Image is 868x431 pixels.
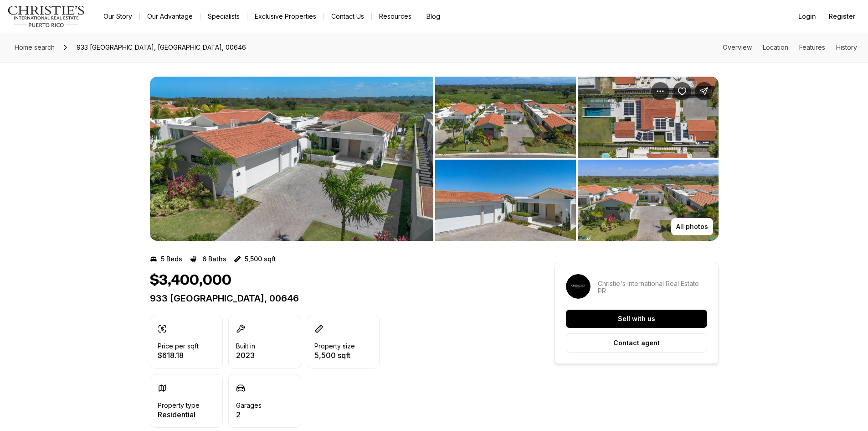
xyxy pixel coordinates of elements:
button: Contact Us [324,10,371,23]
button: View image gallery [578,160,719,241]
button: View image gallery [435,77,576,158]
button: Register [823,7,861,26]
a: Home search [11,40,58,55]
span: Home search [15,43,55,51]
img: logo [7,5,85,27]
p: Garages [236,402,262,409]
li: 2 of 19 [435,77,719,241]
p: 2 [236,411,262,418]
p: 933 [GEOGRAPHIC_DATA], 00646 [150,293,522,304]
p: All photos [676,223,708,230]
a: Resources [372,10,419,23]
p: Price per sqft [158,343,199,350]
button: Save Property: 933 ISLA NORTE SABANERA DORADO [673,82,691,100]
p: $618.18 [158,352,199,359]
span: Register [829,13,855,20]
button: Share Property: 933 ISLA NORTE SABANERA DORADO [695,82,713,100]
p: 5 Beds [161,255,182,263]
button: View image gallery [578,77,719,158]
p: Christie's International Real Estate PR [598,280,707,295]
p: 5,500 sqft [314,352,355,359]
button: Property options [651,82,669,100]
a: Skip to: History [836,43,857,51]
a: Blog [419,10,447,23]
a: Our Advantage [140,10,200,23]
p: Built in [236,343,255,350]
p: Sell with us [618,315,655,322]
span: 933 [GEOGRAPHIC_DATA], [GEOGRAPHIC_DATA], 00646 [73,40,250,55]
p: Contact agent [613,339,660,347]
button: Contact agent [566,333,707,353]
a: Skip to: Features [799,43,825,51]
p: 6 Baths [202,255,226,263]
p: Property size [314,343,355,350]
button: Sell with us [566,310,707,328]
span: Login [798,13,816,20]
h1: $3,400,000 [150,272,231,289]
button: All photos [671,218,713,235]
button: View image gallery [150,77,433,241]
a: Exclusive Properties [247,10,324,23]
button: Login [793,7,822,26]
a: Skip to: Location [763,43,788,51]
button: View image gallery [435,160,576,241]
div: Listing Photos [150,77,719,241]
a: Specialists [200,10,247,23]
p: Property type [158,402,200,409]
nav: Page section menu [723,44,857,51]
p: Residential [158,411,200,418]
a: Our Story [96,10,139,23]
p: 2023 [236,352,255,359]
button: 6 Baths [190,252,226,266]
a: Skip to: Overview [723,43,752,51]
li: 1 of 19 [150,77,433,241]
p: 5,500 sqft [245,255,276,263]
